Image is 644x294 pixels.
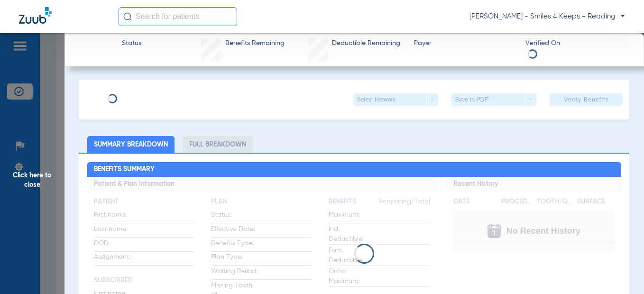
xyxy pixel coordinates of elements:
img: Search Icon [123,12,132,21]
li: Full Breakdown [183,136,253,153]
span: [PERSON_NAME] - Smiles 4 Keeps - Reading [469,12,625,21]
span: Payer [414,38,517,48]
img: Zuub Logo [19,7,52,24]
iframe: Chat Widget [597,248,644,294]
input: Search for patients [119,7,237,26]
span: Status [122,38,141,48]
span: Verified On [525,38,628,48]
h2: Benefits Summary [87,162,621,177]
li: Summary Breakdown [87,136,175,153]
span: Benefits Remaining [225,38,285,48]
span: Deductible Remaining [332,38,400,48]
